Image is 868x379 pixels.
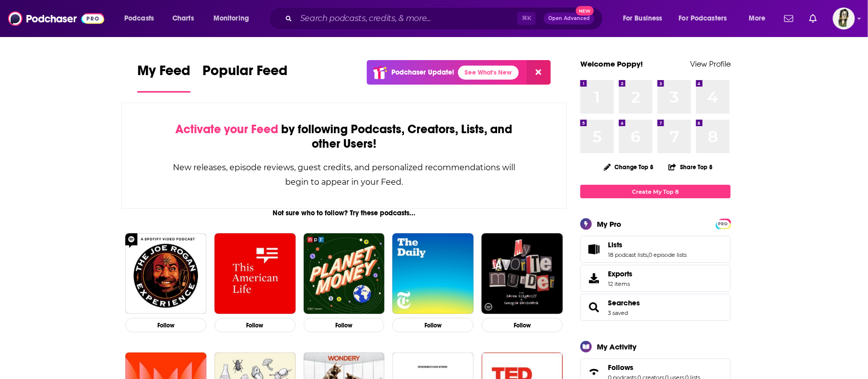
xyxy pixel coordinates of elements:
button: Share Top 8 [668,157,713,177]
img: Podchaser - Follow, Share and Rate Podcasts [8,9,104,28]
img: User Profile [833,8,855,30]
button: Follow [392,318,474,332]
button: Follow [214,318,296,332]
a: 3 saved [608,309,628,316]
span: 12 items [608,280,632,287]
a: Exports [580,265,731,292]
span: Activate your Feed [175,122,278,137]
span: Monitoring [213,12,249,26]
span: New [576,6,594,16]
img: The Joe Rogan Experience [125,233,206,314]
span: Lists [608,240,622,249]
span: Popular Feed [202,62,288,85]
a: Create My Top 8 [580,185,731,198]
div: My Pro [597,219,621,229]
a: Follows [584,365,604,379]
span: ⌘ K [517,12,536,25]
span: Podcasts [124,12,154,26]
a: Show notifications dropdown [805,10,821,27]
span: Logged in as poppyhat [833,8,855,30]
span: Exports [608,269,632,278]
input: Search podcasts, credits, & more... [296,11,517,27]
a: Show notifications dropdown [780,10,797,27]
button: open menu [117,11,167,27]
button: open menu [742,11,778,27]
span: Exports [584,271,604,285]
button: Show profile menu [833,8,855,30]
span: For Business [623,12,663,26]
button: Follow [304,318,385,332]
button: Follow [482,318,563,332]
a: View Profile [690,59,731,69]
a: 0 episode lists [648,251,687,258]
div: New releases, episode reviews, guest credits, and personalized recommendations will begin to appe... [172,160,516,189]
div: Search podcasts, credits, & more... [278,7,612,30]
button: open menu [206,11,262,27]
span: , [647,251,648,258]
div: by following Podcasts, Creators, Lists, and other Users! [172,122,516,151]
span: Searches [580,294,731,321]
a: Searches [608,298,640,307]
img: Planet Money [304,233,385,314]
div: Not sure who to follow? Try these podcasts... [121,209,567,217]
div: My Activity [597,342,636,351]
span: Open Advanced [548,16,590,21]
span: My Feed [137,62,190,85]
a: My Feed [137,62,190,93]
a: Welcome Poppy! [580,59,643,69]
a: Searches [584,300,604,314]
a: Follows [608,363,700,372]
button: Change Top 8 [598,161,660,173]
span: More [749,12,766,26]
span: Follows [608,363,633,372]
span: Charts [172,12,194,26]
button: open menu [616,11,675,27]
a: Lists [608,240,687,249]
a: Popular Feed [202,62,288,93]
button: Follow [125,318,206,332]
span: Lists [580,236,731,263]
button: Open AdvancedNew [544,13,594,25]
p: Podchaser Update! [391,68,454,77]
button: open menu [673,11,742,27]
a: Lists [584,242,604,256]
img: The Daily [392,233,474,314]
img: My Favorite Murder with Karen Kilgariff and Georgia Hardstark [482,233,563,314]
a: See What's New [458,66,519,80]
a: PRO [717,220,729,227]
img: This American Life [214,233,296,314]
a: 18 podcast lists [608,251,647,258]
span: For Podcasters [679,12,727,26]
a: Charts [166,11,200,27]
